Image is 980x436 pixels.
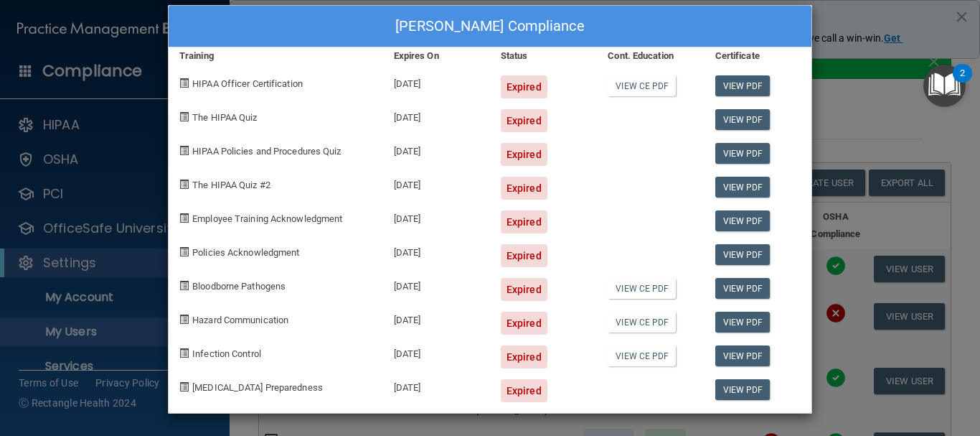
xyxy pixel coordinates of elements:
[383,267,490,301] div: [DATE]
[501,312,547,335] div: Expired
[501,177,547,200] div: Expired
[383,98,490,132] div: [DATE]
[383,132,490,166] div: [DATE]
[383,233,490,267] div: [DATE]
[501,75,547,98] div: Expired
[597,47,704,65] div: Cont. Education
[383,65,490,98] div: [DATE]
[383,301,490,335] div: [DATE]
[192,146,341,157] span: HIPAA Policies and Procedures Quiz
[501,345,547,368] div: Expired
[715,345,771,366] a: View PDF
[923,65,966,107] button: Open Resource Center, 2 new notifications
[383,47,490,65] div: Expires On
[383,335,490,368] div: [DATE]
[192,281,286,292] span: Bloodborne Pathogens
[608,345,676,366] a: View CE PDF
[169,47,383,65] div: Training
[705,47,811,65] div: Certificate
[501,109,547,132] div: Expired
[715,244,771,265] a: View PDF
[608,278,676,299] a: View CE PDF
[192,213,342,224] span: Employee Training Acknowledgment
[383,368,490,402] div: [DATE]
[383,200,490,233] div: [DATE]
[715,312,771,333] a: View PDF
[501,244,547,267] div: Expired
[490,47,597,65] div: Status
[715,379,771,400] a: View PDF
[192,180,270,190] span: The HIPAA Quiz #2
[501,143,547,166] div: Expired
[501,379,547,402] div: Expired
[715,143,771,164] a: View PDF
[192,78,303,89] span: HIPAA Officer Certification
[192,315,288,325] span: Hazard Communication
[715,109,771,130] a: View PDF
[501,278,547,301] div: Expired
[192,112,257,123] span: The HIPAA Quiz
[715,177,771,198] a: View PDF
[192,382,323,393] span: [MEDICAL_DATA] Preparedness
[169,6,811,47] div: [PERSON_NAME] Compliance
[501,210,547,233] div: Expired
[383,166,490,200] div: [DATE]
[960,73,965,92] div: 2
[715,210,771,231] a: View PDF
[715,278,771,299] a: View PDF
[715,75,771,96] a: View PDF
[192,247,299,258] span: Policies Acknowledgment
[608,75,676,96] a: View CE PDF
[608,312,676,333] a: View CE PDF
[192,348,261,359] span: Infection Control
